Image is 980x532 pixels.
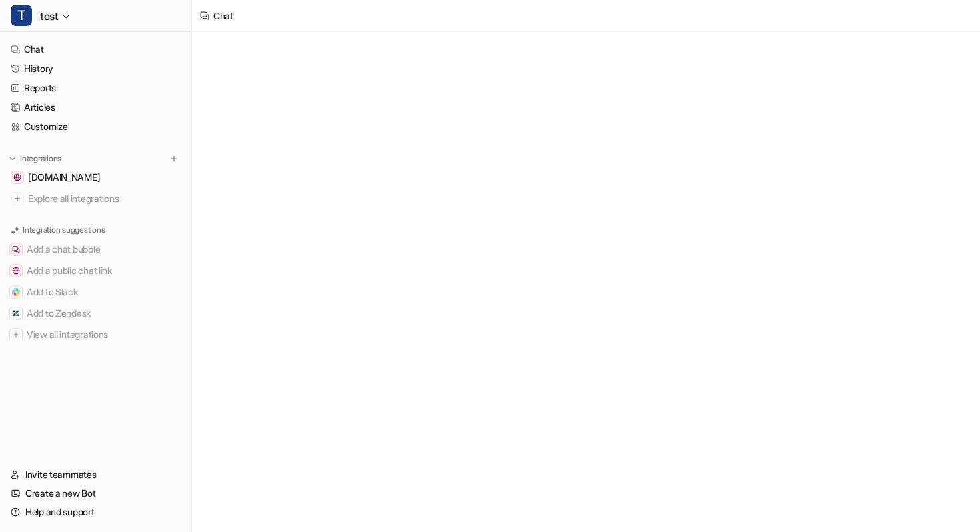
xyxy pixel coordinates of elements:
img: Add to Zendesk [12,309,20,317]
span: Explore all integrations [28,188,181,209]
a: Explore all integrations [5,189,186,208]
a: Customize [5,117,186,136]
a: en.wikipedia.org[DOMAIN_NAME] [5,168,186,187]
img: View all integrations [12,331,20,339]
a: Help and support [5,503,186,521]
a: Reports [5,79,186,97]
a: Chat [5,40,186,59]
a: Invite teammates [5,465,186,484]
a: History [5,59,186,78]
a: Articles [5,98,186,117]
span: T [11,5,32,26]
p: Integration suggestions [23,224,105,236]
p: Integrations [20,153,61,164]
img: expand menu [8,154,17,163]
img: menu_add.svg [169,154,179,163]
button: Add a public chat linkAdd a public chat link [5,260,186,281]
button: Add a chat bubbleAdd a chat bubble [5,239,186,260]
img: explore all integrations [11,192,24,205]
img: Add a chat bubble [12,245,20,253]
span: test [40,7,58,25]
img: Add a public chat link [12,267,20,275]
img: Add to Slack [12,288,20,296]
button: Add to ZendeskAdd to Zendesk [5,303,186,324]
button: Add to SlackAdd to Slack [5,281,186,303]
a: Create a new Bot [5,484,186,503]
button: View all integrationsView all integrations [5,324,186,345]
div: Chat [213,9,233,23]
button: Integrations [5,152,65,165]
img: en.wikipedia.org [13,173,21,181]
span: [DOMAIN_NAME] [28,171,100,184]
